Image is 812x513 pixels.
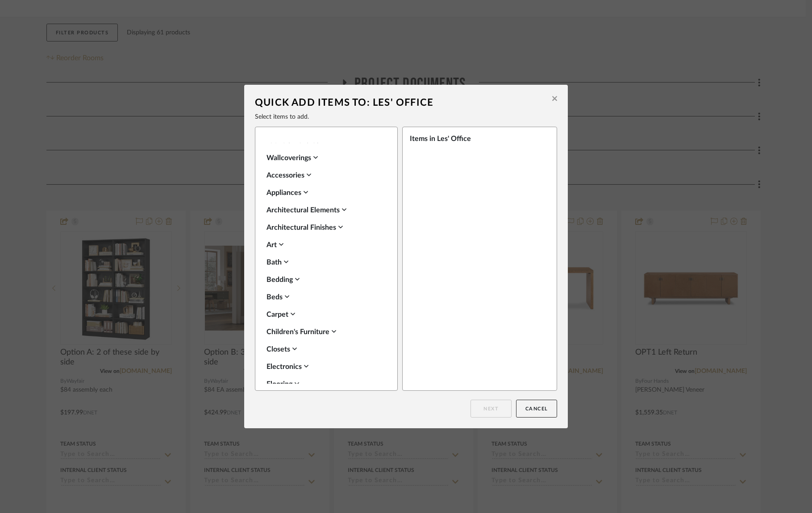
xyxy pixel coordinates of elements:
div: Bedding [267,274,382,285]
div: Wallcoverings [267,153,382,163]
div: Accessories [267,170,382,181]
div: Select items to add. [255,113,557,121]
div: Art [267,240,382,250]
div: Items in Les' Office [410,133,543,144]
div: Bath [267,257,382,268]
button: Next [471,400,512,418]
div: Quick Add Items to: Les' Office [255,95,548,110]
div: Closets [267,344,382,355]
div: Beds [267,292,382,302]
div: Carpet [267,309,382,320]
button: Cancel [516,400,557,418]
div: Children's Furniture [267,327,382,337]
div: Architectural Finishes [267,222,382,233]
div: Flooring [267,379,382,389]
div: Appliances [267,187,382,198]
div: Architectural Elements [267,205,382,215]
div: Electronics [267,361,382,372]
